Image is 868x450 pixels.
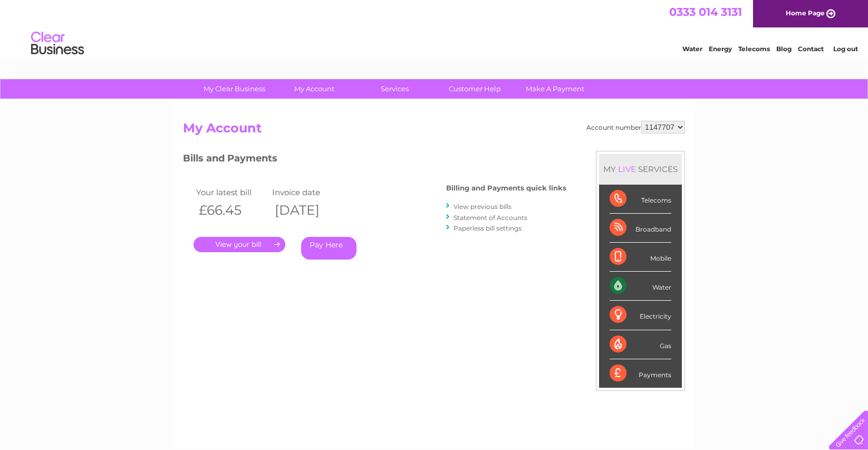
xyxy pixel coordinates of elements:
[454,224,522,232] a: Paperless bill settings
[194,199,269,221] th: £66.45
[351,79,438,99] a: Services
[738,45,770,53] a: Telecoms
[183,121,685,141] h2: My Account
[183,151,566,169] h3: Bills and Payments
[610,301,671,330] div: Electricity
[194,237,285,252] a: .
[454,203,512,210] a: View previous bills
[586,121,685,133] div: Account number
[301,237,356,260] a: Pay Here
[31,27,84,60] img: logo.png
[191,79,278,99] a: My Clear Business
[431,79,518,99] a: Customer Help
[271,79,358,99] a: My Account
[610,243,671,272] div: Mobile
[194,185,269,199] td: Your latest bill
[610,330,671,359] div: Gas
[454,214,527,222] a: Statement of Accounts
[610,272,671,301] div: Water
[269,199,345,221] th: [DATE]
[610,185,671,214] div: Telecoms
[446,184,566,192] h4: Billing and Payments quick links
[186,6,684,51] div: Clear Business is a trading name of Verastar Limited (registered in [GEOGRAPHIC_DATA] No. 3667643...
[833,45,858,53] a: Log out
[776,45,792,53] a: Blog
[709,45,732,53] a: Energy
[269,185,345,199] td: Invoice date
[616,164,638,174] div: LIVE
[599,154,682,184] div: MY SERVICES
[610,359,671,388] div: Payments
[682,45,702,53] a: Water
[669,5,742,18] a: 0333 014 3131
[798,45,824,53] a: Contact
[512,79,599,99] a: Make A Payment
[610,214,671,243] div: Broadband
